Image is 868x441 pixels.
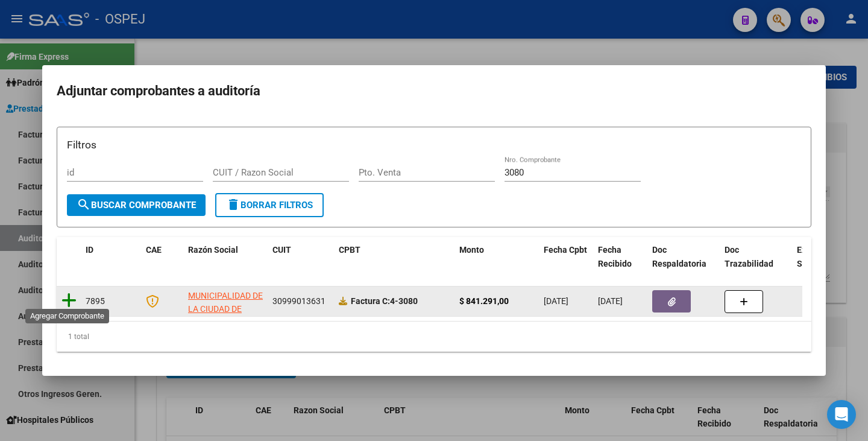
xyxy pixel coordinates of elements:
[459,296,509,306] strong: $ 841.291,00
[77,200,196,211] span: Buscar Comprobante
[215,193,324,217] button: Borrar Filtros
[720,237,792,277] datatable-header-cell: Doc Trazabilidad
[544,245,587,255] span: Fecha Cpbt
[593,237,647,277] datatable-header-cell: Fecha Recibido
[188,291,269,341] span: MUNICIPALIDAD DE LA CIUDAD DE [GEOGRAPHIC_DATA][PERSON_NAME]
[272,245,291,255] span: CUIT
[67,194,206,216] button: Buscar Comprobante
[652,245,706,268] span: Doc Respaldatoria
[57,80,811,103] h2: Adjuntar comprobantes a auditoría
[459,245,484,255] span: Monto
[188,245,238,255] span: Razón Social
[454,237,539,277] datatable-header-cell: Monto
[544,296,568,306] span: [DATE]
[647,237,720,277] datatable-header-cell: Doc Respaldatoria
[81,237,141,277] datatable-header-cell: ID
[77,197,91,212] mat-icon: search
[334,237,454,277] datatable-header-cell: CPBT
[86,296,105,306] span: 7895
[598,296,623,306] span: [DATE]
[272,296,325,306] span: 30999013631
[226,197,241,212] mat-icon: delete
[146,245,162,255] span: CAE
[141,237,183,277] datatable-header-cell: CAE
[226,200,313,211] span: Borrar Filtros
[539,237,593,277] datatable-header-cell: Fecha Cpbt
[183,237,268,277] datatable-header-cell: Razón Social
[351,296,390,306] span: Factura C:
[725,245,773,268] span: Doc Trazabilidad
[339,245,360,255] span: CPBT
[792,237,858,277] datatable-header-cell: Expediente SUR Asociado
[57,322,811,352] div: 1 total
[67,137,801,153] h3: Filtros
[598,245,632,268] span: Fecha Recibido
[797,245,851,268] span: Expediente SUR Asociado
[351,296,418,306] strong: 4-3080
[827,400,856,429] div: Open Intercom Messenger
[268,237,334,277] datatable-header-cell: CUIT
[86,245,93,255] span: ID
